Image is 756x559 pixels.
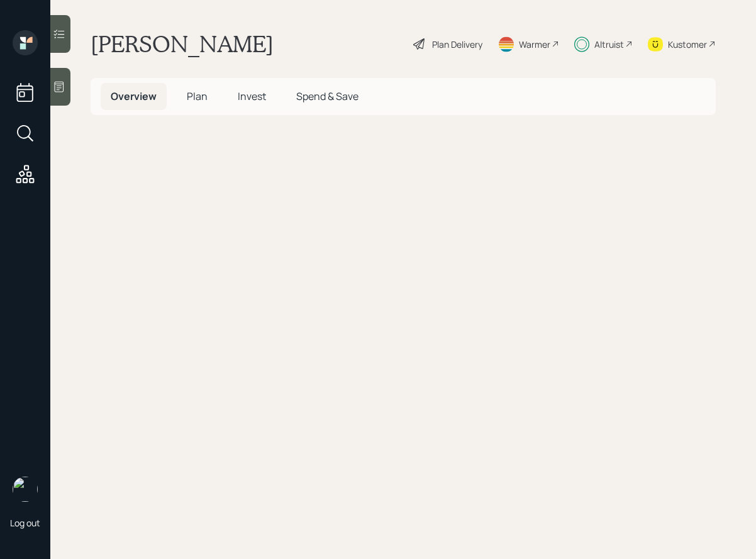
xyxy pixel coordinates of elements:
div: Plan Delivery [432,38,482,51]
div: Altruist [594,38,624,51]
div: Warmer [519,38,550,51]
img: sami-boghos-headshot.png [13,477,38,502]
span: Invest [238,89,266,103]
span: Overview [111,89,157,103]
span: Spend & Save [296,89,359,103]
h1: [PERSON_NAME] [91,30,274,58]
div: Log out [10,517,40,529]
span: Plan [187,89,208,103]
div: Kustomer [668,38,707,51]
